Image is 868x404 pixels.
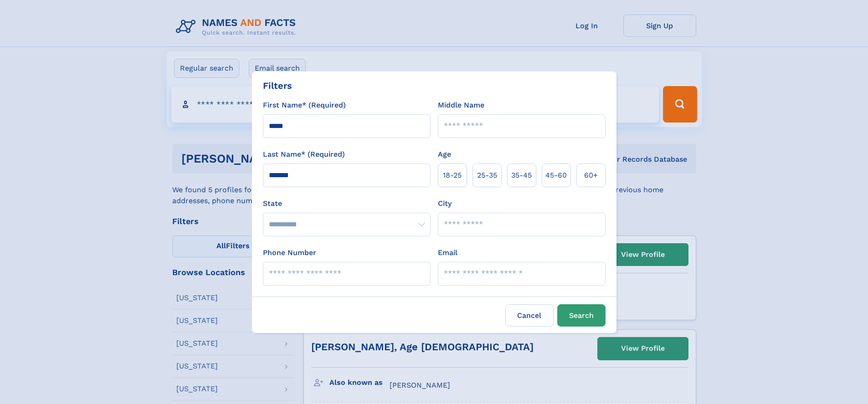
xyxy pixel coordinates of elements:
div: Filters [263,79,292,92]
label: Last Name* (Required) [263,149,345,160]
span: 25‑35 [477,170,497,181]
label: Cancel [505,304,554,327]
label: Phone Number [263,247,316,258]
span: 35‑45 [511,170,532,181]
span: 45‑60 [545,170,567,181]
span: 18‑25 [443,170,462,181]
button: Search [557,304,606,327]
label: State [263,198,431,209]
label: First Name* (Required) [263,100,346,111]
label: Middle Name [438,100,484,111]
label: Age [438,149,451,160]
label: City [438,198,452,209]
label: Email [438,247,457,258]
span: 60+ [584,170,598,181]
